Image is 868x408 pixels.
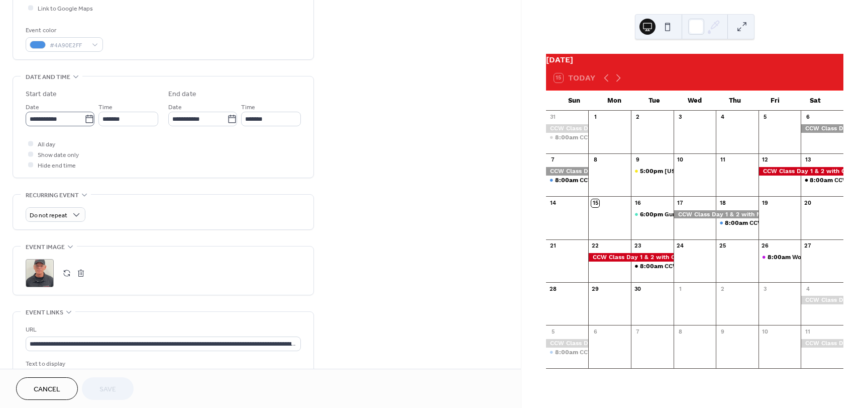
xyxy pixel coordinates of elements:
[804,285,811,293] div: 4
[762,156,769,164] div: 12
[801,296,843,304] div: CCW Class Day 1 & 2 with Mark Jeter
[26,190,79,201] span: Recurring event
[762,328,769,336] div: 10
[725,219,749,227] span: 8:00am
[26,324,299,335] div: URL
[38,4,93,14] span: Link to Google Maps
[804,156,811,164] div: 13
[716,219,758,227] div: CCW Renewal Class with Mark Jeter
[16,377,78,400] button: Cancel
[34,384,60,395] span: Cancel
[804,114,811,121] div: 6
[168,102,182,113] span: Date
[26,242,65,253] span: Event image
[677,328,684,336] div: 8
[810,176,834,185] span: 8:00am
[38,160,76,171] span: Hide end time
[795,91,835,111] div: Sat
[801,124,843,133] div: CCW Class Day 1 & 2 with Mark Jeter
[241,102,255,113] span: Time
[549,156,557,164] div: 7
[26,25,101,36] div: Event color
[634,328,641,336] div: 7
[546,124,589,133] div: CCW Class Day 1 & 2 with Mark Jeter
[38,139,55,150] span: All day
[549,285,557,293] div: 28
[546,133,589,142] div: CCW Renewal Class with Mark Jeter
[640,210,665,219] span: 6:00pm
[768,253,792,262] span: 8:00am
[719,285,726,293] div: 2
[719,328,726,336] div: 9
[677,114,684,121] div: 3
[804,328,811,336] div: 11
[591,328,599,336] div: 6
[168,89,196,100] div: End date
[631,167,674,176] div: Utah/Arizona CCW Class
[26,72,70,83] span: Date and time
[26,102,39,113] span: Date
[719,199,726,207] div: 18
[675,91,715,111] div: Wed
[555,348,580,357] span: 8:00am
[719,242,726,250] div: 25
[549,114,557,121] div: 31
[555,176,580,185] span: 8:00am
[762,199,769,207] div: 19
[758,167,843,176] div: CCW Class Day 1 & 2 with Chad & Mindy Hertzell
[640,167,665,176] span: 5:00pm
[38,150,79,160] span: Show date only
[677,199,684,207] div: 17
[634,285,641,293] div: 30
[30,210,67,221] span: Do not repeat
[591,285,599,293] div: 29
[804,199,811,207] div: 20
[631,262,674,271] div: CCW Renewal Class with Chad & Mindy Hertzell
[762,114,769,121] div: 5
[546,167,589,176] div: CCW Class Day 1 & 2 with Mark Jeter
[665,167,772,176] div: [US_STATE]/[US_STATE] CCW Class
[580,133,707,142] div: CCW Renewal Class with [PERSON_NAME]
[762,242,769,250] div: 26
[634,156,641,164] div: 9
[640,262,665,271] span: 8:00am
[580,176,707,185] div: CCW Renewal Class with [PERSON_NAME]
[634,91,675,111] div: Tue
[588,253,673,262] div: CCW Class Day 1 & 2 with Chad & Mindy Hertzell
[677,156,684,164] div: 10
[715,91,755,111] div: Thu
[634,242,641,250] div: 23
[549,199,557,207] div: 14
[26,259,54,287] div: ;
[546,54,843,66] div: [DATE]
[26,359,299,369] div: Text to display
[546,176,589,185] div: CCW Renewal Class with Mark Jeter
[762,285,769,293] div: 3
[549,328,557,336] div: 5
[546,339,589,348] div: CCW Class Day 1 & 2 with Mark Jeter
[665,210,721,219] div: Gun Cleaning Class
[634,199,641,207] div: 16
[804,242,811,250] div: 27
[554,91,594,111] div: Sun
[634,114,641,121] div: 2
[755,91,795,111] div: Fri
[719,114,726,121] div: 4
[677,242,684,250] div: 24
[801,176,843,185] div: CCW Renewal Class with Chad & Mindy Hertzell
[758,253,801,262] div: Women's Basic Self-Defense Course
[50,40,87,51] span: #4A90E2FF
[26,307,63,318] span: Event links
[591,199,599,207] div: 15
[591,242,599,250] div: 22
[555,133,580,142] span: 8:00am
[594,91,634,111] div: Mon
[677,285,684,293] div: 1
[665,262,851,271] div: CCW Renewal Class with [PERSON_NAME] & [PERSON_NAME]
[591,114,599,121] div: 1
[631,210,674,219] div: Gun Cleaning Class
[674,210,758,219] div: CCW Class Day 1 & 2 with Mark Jeter
[546,348,589,357] div: CCW Renewal Class with Mark Jeter
[98,102,113,113] span: Time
